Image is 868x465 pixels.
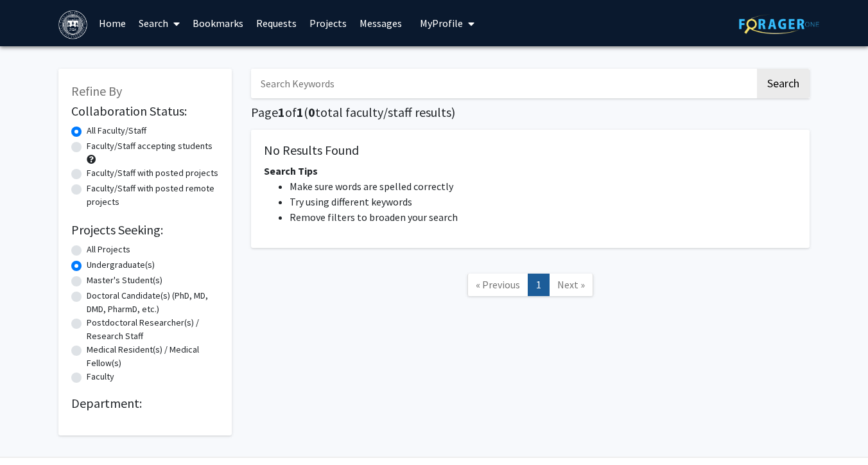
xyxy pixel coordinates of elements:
[290,194,797,209] li: Try using different keywords
[87,370,114,383] label: Faculty
[87,139,213,153] label: Faculty/Staff accepting students
[87,258,155,272] label: Undergraduate(s)
[87,124,146,137] label: All Faculty/Staff
[251,105,810,120] h1: Page of ( total faculty/staff results)
[278,104,285,120] span: 1
[308,104,315,120] span: 0
[71,222,219,238] h2: Projects Seeking:
[71,103,219,119] h2: Collaboration Status:
[92,1,132,46] a: Home
[10,407,55,455] iframe: Chat
[87,316,219,343] label: Postdoctoral Researcher(s) / Research Staff
[251,261,810,313] nav: Page navigation
[297,104,304,120] span: 1
[87,289,219,316] label: Doctoral Candidate(s) (PhD, MD, DMD, PharmD, etc.)
[549,274,593,296] a: Next Page
[303,1,353,46] a: Projects
[71,83,122,99] span: Refine By
[557,278,585,291] span: Next »
[757,69,810,98] button: Search
[87,182,219,209] label: Faculty/Staff with posted remote projects
[420,17,463,30] span: My Profile
[251,69,755,98] input: Search Keywords
[290,179,797,194] li: Make sure words are spelled correctly
[87,166,218,180] label: Faculty/Staff with posted projects
[87,274,162,287] label: Master's Student(s)
[58,10,87,39] img: Brandeis University Logo
[87,343,219,370] label: Medical Resident(s) / Medical Fellow(s)
[186,1,250,46] a: Bookmarks
[264,164,318,177] span: Search Tips
[87,243,130,256] label: All Projects
[132,1,186,46] a: Search
[353,1,408,46] a: Messages
[739,14,819,34] img: ForagerOne Logo
[250,1,303,46] a: Requests
[467,274,528,296] a: Previous Page
[71,396,219,411] h2: Department:
[476,278,520,291] span: « Previous
[264,143,797,158] h5: No Results Found
[528,274,550,296] a: 1
[290,209,797,225] li: Remove filters to broaden your search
